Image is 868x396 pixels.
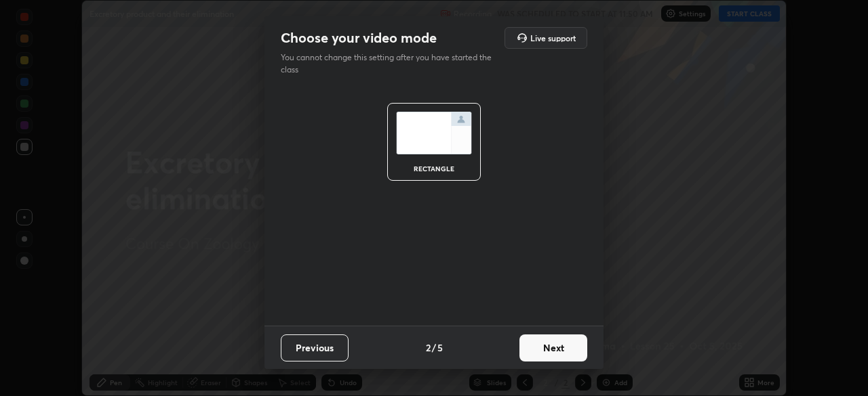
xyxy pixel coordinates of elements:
[407,165,461,172] div: rectangle
[437,340,443,355] h4: 5
[281,51,500,76] p: You cannot change this setting after you have started the class
[530,34,576,42] h5: Live support
[281,29,437,47] h2: Choose your video mode
[432,340,436,355] h4: /
[519,334,587,361] button: Next
[396,112,472,154] img: normalScreenIcon.ae25ed63.svg
[426,340,431,355] h4: 2
[281,334,349,361] button: Previous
